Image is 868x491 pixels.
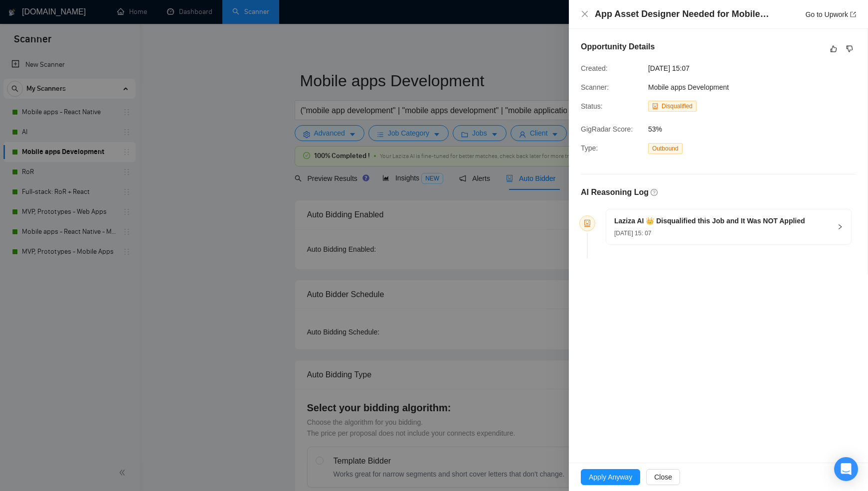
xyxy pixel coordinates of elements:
[581,102,603,110] span: Status:
[837,224,843,230] span: right
[651,189,658,196] span: question-circle
[581,41,655,53] h5: Opportunity Details
[581,10,589,18] span: close
[662,103,693,110] span: Disqualified
[648,83,729,91] span: Mobile apps Development
[646,469,680,485] button: Close
[581,469,640,485] button: Apply Anyway
[652,103,658,109] span: robot
[648,124,798,135] span: 53%
[648,143,683,154] span: Outbound
[834,457,858,481] div: Open Intercom Messenger
[589,472,632,483] span: Apply Anyway
[654,472,672,483] span: Close
[581,10,589,18] button: Close
[584,220,591,227] span: robot
[581,125,633,133] span: GigRadar Score:
[830,45,837,53] span: like
[846,45,853,53] span: dislike
[581,144,598,152] span: Type:
[595,8,769,20] h4: App Asset Designer Needed for Mobile Application
[581,186,649,198] h5: AI Reasoning Log
[844,43,856,55] button: dislike
[648,63,798,74] span: [DATE] 15:07
[581,64,608,72] span: Created:
[805,10,856,18] a: Go to Upworkexport
[581,83,609,91] span: Scanner:
[614,216,805,226] h5: Laziza AI 👑 Disqualified this Job and It Was NOT Applied
[614,230,651,237] span: [DATE] 15: 07
[850,11,856,17] span: export
[828,43,840,55] button: like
